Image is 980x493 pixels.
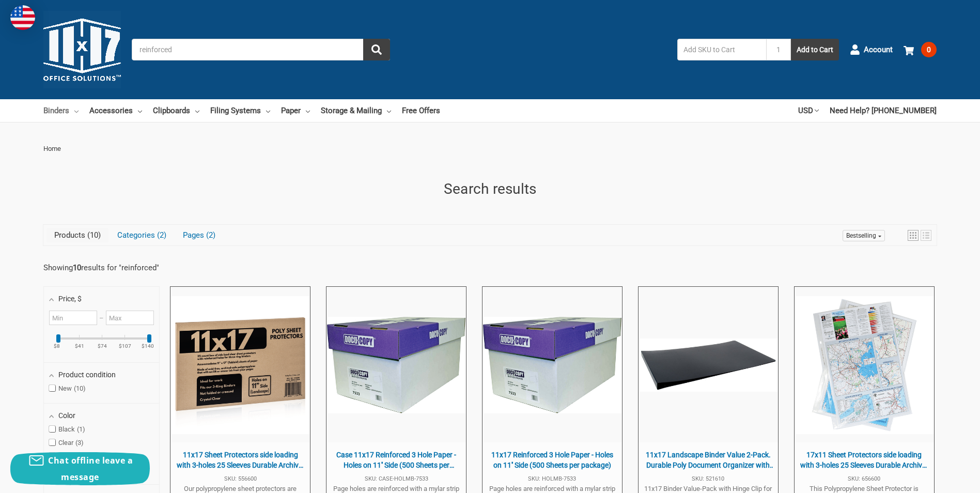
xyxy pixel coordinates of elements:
[137,344,159,349] ins: $140
[10,5,35,30] img: duty and tax information for United States
[10,452,150,485] button: Chat offline leave a message
[91,344,113,349] ins: $74
[830,99,937,122] a: Need Help? [PHONE_NUMBER]
[639,338,777,391] img: 11x17 Poly Pressboard Panels Featuring an 8" Hinge Clip | Black | Includes 2 Binders
[43,11,121,88] img: 11x17.com
[155,230,166,240] span: 2
[281,99,310,122] a: Paper
[904,36,937,63] a: 0
[153,99,199,122] a: Clipboards
[800,450,929,470] span: 17x11 Sheet Protectors side loading with 3-holes 25 Sleeves Durable Archival safe Crystal Clear
[121,263,157,272] a: reinforced
[644,450,773,470] span: 11x17 Landscape Binder Value 2-Pack. Durable Poly Document Organizer with Reinforced Hinge Clip. ...
[488,450,617,470] span: 11x17 Reinforced 3 Hole Paper - Holes on 11'' Side (500 Sheets per package)
[677,39,766,60] input: Add SKU to Cart
[332,450,461,470] span: Case 11x17 Reinforced 3 Hole Paper - Holes on 11'' Side (500 Sheets per [PERSON_NAME])(4 [PERSON_...
[89,99,142,122] a: Accessories
[846,232,876,239] span: Bestselling
[132,39,390,60] input: Search by keyword, brand or SKU
[49,439,84,447] span: Clear
[85,230,101,240] span: 10
[97,314,105,322] span: –
[644,476,773,482] span: SKU: 521610
[48,455,133,483] span: Chat offline leave a message
[791,39,839,60] button: Add to Cart
[332,476,461,482] span: SKU: CASE-HOLMB-7533
[58,411,75,420] span: Color
[43,263,167,272] div: Showing results for " "
[843,230,885,241] a: Sort options
[176,450,305,470] span: 11x17 Sheet Protectors side loading with 3-holes 25 Sleeves Durable Archival safe Crystal Clear
[46,228,108,242] a: View Products Tab
[800,476,929,482] span: SKU: 656600
[49,425,85,434] span: Black
[43,99,79,122] a: Binders
[798,99,819,122] a: USD
[73,263,81,272] b: 10
[321,99,391,122] a: Storage & Mailing
[488,476,617,482] span: SKU: HOLMB-7533
[77,425,85,433] span: 1
[921,42,937,57] span: 0
[43,178,937,200] h1: Search results
[49,311,97,325] input: Min
[43,145,61,152] span: Home
[210,99,270,122] a: Filing Systems
[106,311,154,325] input: Max
[58,371,116,379] span: Product condition
[908,230,919,241] a: View grid mode
[114,344,136,349] ins: $107
[74,295,82,303] span: , $
[204,230,215,240] span: 2
[75,439,84,446] span: 3
[864,44,893,56] span: Account
[402,99,440,122] a: Free Offers
[110,228,174,242] a: View Categories Tab
[46,344,68,349] ins: $8
[58,295,82,303] span: Price
[74,384,86,392] span: 10
[921,230,931,241] a: View list mode
[175,228,223,242] a: View Pages Tab
[69,344,90,349] ins: $41
[850,36,893,63] a: Account
[49,384,86,393] span: New
[176,476,305,482] span: SKU: 556600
